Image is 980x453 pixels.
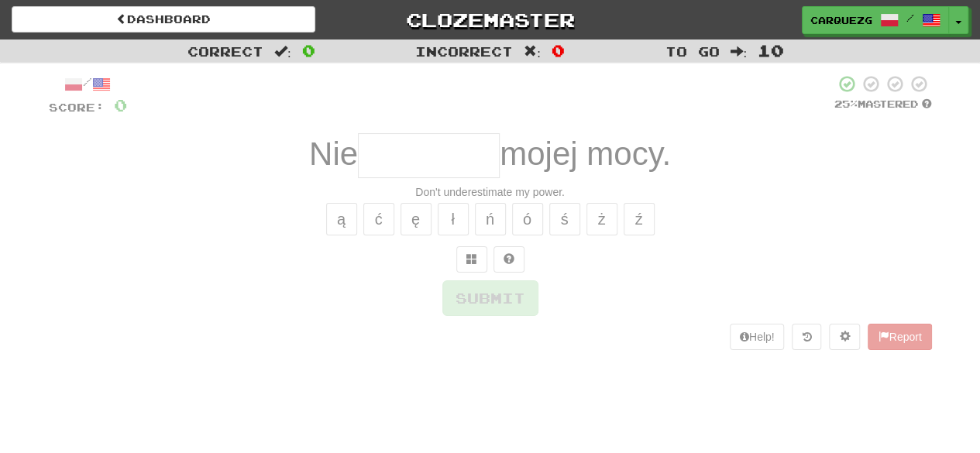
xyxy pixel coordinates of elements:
[302,41,315,60] span: 0
[624,203,655,235] button: ź
[758,41,784,60] span: 10
[586,203,617,235] button: ż
[792,324,821,350] button: Round history (alt+y)
[415,43,513,59] span: Incorrect
[512,203,543,235] button: ó
[524,45,541,58] span: :
[401,203,432,235] button: ę
[274,45,291,58] span: :
[49,184,932,200] div: Don't underestimate my power.
[114,95,127,115] span: 0
[730,324,785,350] button: Help!
[834,98,932,112] div: Mastered
[493,246,524,273] button: Single letter hint - you only get 1 per sentence and score half the points! alt+h
[12,6,315,33] a: Dashboard
[665,43,719,59] span: To go
[549,203,580,235] button: ś
[309,136,358,172] span: Nie
[834,98,858,110] span: 25 %
[363,203,394,235] button: ć
[187,43,263,59] span: Correct
[500,136,671,172] span: mojej mocy.
[730,45,747,58] span: :
[326,203,357,235] button: ą
[456,246,487,273] button: Switch sentence to multiple choice alt+p
[552,41,565,60] span: 0
[438,203,469,235] button: ł
[49,74,127,94] div: /
[868,324,931,350] button: Report
[906,12,914,23] span: /
[810,13,872,27] span: carquezg
[49,101,105,114] span: Score:
[475,203,506,235] button: ń
[802,6,949,34] a: carquezg /
[442,280,538,316] button: Submit
[339,6,642,33] a: Clozemaster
